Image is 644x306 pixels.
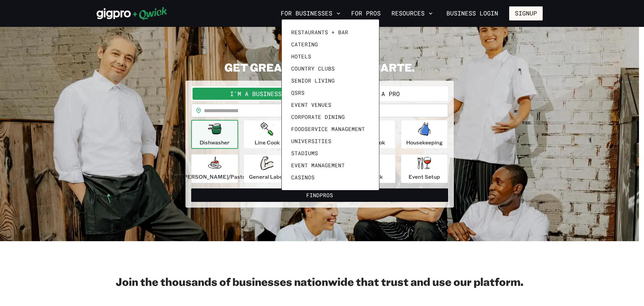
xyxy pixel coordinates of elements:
[291,29,348,36] span: Restaurants + Bar
[291,101,331,108] span: Event Venues
[291,89,305,96] span: QSRs
[291,162,345,169] span: Event Management
[291,114,345,120] span: Corporate Dining
[291,174,315,181] span: Casinos
[291,138,331,144] span: Universities
[291,41,318,48] span: Catering
[291,150,318,157] span: Stadiums
[291,65,335,72] span: Country Clubs
[291,53,311,60] span: Hotels
[291,126,365,132] span: Foodservice Management
[291,77,335,84] span: Senior Living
